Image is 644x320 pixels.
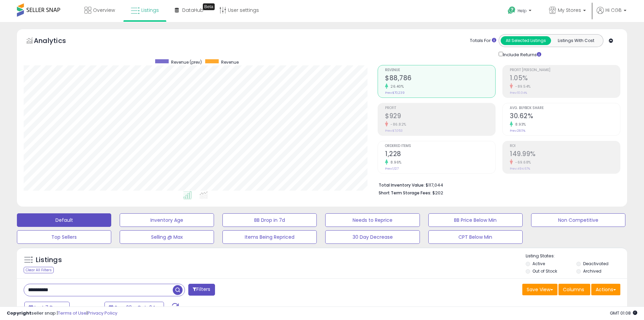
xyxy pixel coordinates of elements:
[507,6,516,15] i: Get Help
[532,268,557,274] label: Out of Stock
[17,213,111,227] button: Default
[34,304,61,311] span: Last 7 Days
[222,213,317,227] button: BB Drop in 7d
[379,190,431,196] b: Short Term Storage Fees:
[605,7,622,14] span: Hi CGB
[470,38,496,44] div: Totals For
[221,59,239,65] span: Revenue
[510,144,620,148] span: ROI
[510,74,620,83] h2: 1.05%
[385,112,495,121] h2: $929
[325,213,420,227] button: Needs to Reprice
[188,284,215,296] button: Filters
[510,112,620,121] h2: 30.62%
[24,267,54,273] div: Clear All Filters
[522,284,557,295] button: Save View
[610,310,637,316] span: 2025-10-12 01:08 GMT
[518,8,527,14] span: Help
[34,36,79,47] h5: Analytics
[583,268,601,274] label: Archived
[388,122,406,127] small: -86.82%
[385,167,399,171] small: Prev: 1,127
[7,310,31,316] strong: Copyright
[7,310,117,317] div: seller snap | |
[510,150,620,159] h2: 149.99%
[558,7,581,14] span: My Stores
[428,230,523,244] button: CPT Below Min
[141,7,159,14] span: Listings
[104,302,164,313] button: Sep-28 - Oct-04
[385,144,495,148] span: Ordered Items
[513,122,526,127] small: 8.93%
[120,230,214,244] button: Selling @ Max
[71,305,102,311] span: Compared to:
[385,106,495,110] span: Profit
[432,190,443,196] span: $202
[513,160,531,165] small: -69.68%
[58,310,87,316] a: Terms of Use
[494,50,549,58] div: Include Returns
[597,7,626,22] a: Hi CGB
[17,230,111,244] button: Top Sellers
[388,84,404,89] small: 26.40%
[532,261,545,266] label: Active
[385,129,403,133] small: Prev: $7,053
[379,182,425,188] b: Total Inventory Value:
[203,3,215,10] div: Tooltip anchor
[93,7,115,14] span: Overview
[379,180,615,189] li: $117,044
[502,1,538,22] a: Help
[385,91,405,95] small: Prev: $70,239
[510,68,620,72] span: Profit [PERSON_NAME]
[222,230,317,244] button: Items Being Repriced
[428,213,523,227] button: BB Price Below Min
[510,106,620,110] span: Avg. Buybox Share
[501,36,551,45] button: All Selected Listings
[24,302,70,313] button: Last 7 Days
[526,253,627,259] p: Listing States:
[388,160,402,165] small: 8.96%
[171,59,202,65] span: Revenue (prev)
[385,150,495,159] h2: 1,228
[115,304,156,311] span: Sep-28 - Oct-04
[36,255,62,265] h5: Listings
[513,84,531,89] small: -89.54%
[88,310,117,316] a: Privacy Policy
[385,68,495,72] span: Revenue
[510,167,530,171] small: Prev: 494.67%
[120,213,214,227] button: Inventory Age
[591,284,620,295] button: Actions
[510,91,527,95] small: Prev: 10.04%
[583,261,609,266] label: Deactivated
[551,36,601,45] button: Listings With Cost
[558,284,590,295] button: Columns
[182,7,204,14] span: DataHub
[563,286,584,293] span: Columns
[385,74,495,83] h2: $88,786
[325,230,420,244] button: 30 Day Decrease
[531,213,625,227] button: Non Competitive
[510,129,525,133] small: Prev: 28.11%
